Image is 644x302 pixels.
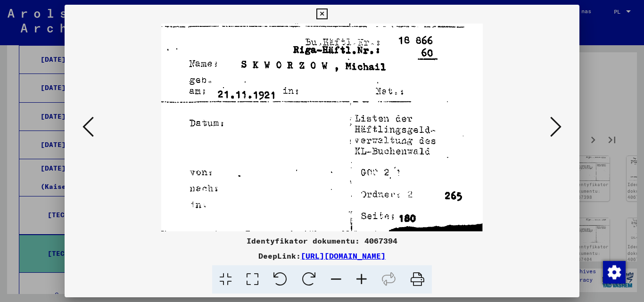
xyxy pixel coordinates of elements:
font: DeepLink: [258,251,301,261]
font: Identyfikator dokumentu: 4067394 [247,236,397,245]
img: Zmiana zgody [603,261,626,284]
div: Zmiana zgody [603,261,625,283]
a: [URL][DOMAIN_NAME] [301,251,386,261]
img: 8LNUwRAAAABklEQVQDAKEp1eOxZer5AAAAAElFTkSuQmCC [97,24,548,231]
